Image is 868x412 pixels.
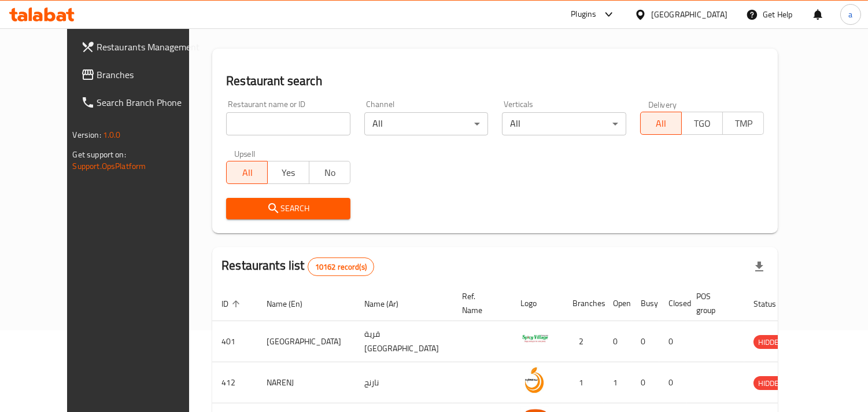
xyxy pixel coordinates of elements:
span: Name (En) [267,297,317,311]
button: Search [226,198,350,219]
span: Search [235,201,341,216]
td: 0 [659,362,687,403]
h2: Restaurant search [226,72,764,90]
img: Spicy Village [520,325,549,354]
td: [GEOGRAPHIC_DATA] [257,321,355,362]
a: Restaurants Management [72,33,212,61]
span: Restaurants Management [97,40,203,54]
a: Branches [72,61,212,89]
button: No [309,161,350,184]
span: Get support on: [73,147,126,162]
span: ID [221,297,243,311]
td: 1 [604,362,631,403]
span: Branches [97,68,203,82]
div: Plugins [571,8,596,21]
span: TGO [686,115,718,132]
button: All [226,161,268,184]
span: 10162 record(s) [308,262,374,273]
td: 0 [631,362,659,403]
span: Version: [73,127,101,142]
span: No [314,164,346,181]
a: Support.OpsPlatform [73,159,146,174]
td: 412 [212,362,257,403]
span: HIDDEN [754,336,788,349]
th: Closed [659,286,687,321]
button: All [640,112,682,135]
td: 0 [659,321,687,362]
th: Logo [511,286,563,321]
span: Yes [272,164,304,181]
label: Delivery [648,100,677,108]
h2: Restaurants list [221,257,374,276]
span: POS group [696,289,730,317]
div: Export file [745,253,773,281]
span: Ref. Name [462,289,497,317]
td: 0 [631,321,659,362]
td: نارنج [355,362,453,403]
th: Open [604,286,631,321]
div: All [364,112,489,135]
button: TMP [722,112,764,135]
span: All [645,115,677,132]
a: Search Branch Phone [72,89,212,116]
span: Status [754,297,791,311]
span: Name (Ar) [364,297,413,311]
th: Busy [631,286,659,321]
span: a [848,8,852,21]
div: All [502,112,626,135]
div: HIDDEN [754,335,788,349]
div: Total records count [308,257,374,276]
div: [GEOGRAPHIC_DATA] [651,8,727,21]
span: Search Branch Phone [97,95,203,109]
td: 2 [563,321,604,362]
button: Yes [267,161,309,184]
span: TMP [727,115,759,132]
td: NARENJ [257,362,355,403]
td: قرية [GEOGRAPHIC_DATA] [355,321,453,362]
td: 1 [563,362,604,403]
span: HIDDEN [754,377,788,390]
td: 0 [604,321,631,362]
input: Search for restaurant name or ID.. [226,112,350,135]
span: All [231,164,263,181]
td: 401 [212,321,257,362]
label: Upsell [234,149,256,157]
button: TGO [681,112,723,135]
div: HIDDEN [754,376,788,390]
img: NARENJ [520,366,549,395]
span: 1.0.0 [103,127,121,142]
th: Branches [563,286,604,321]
